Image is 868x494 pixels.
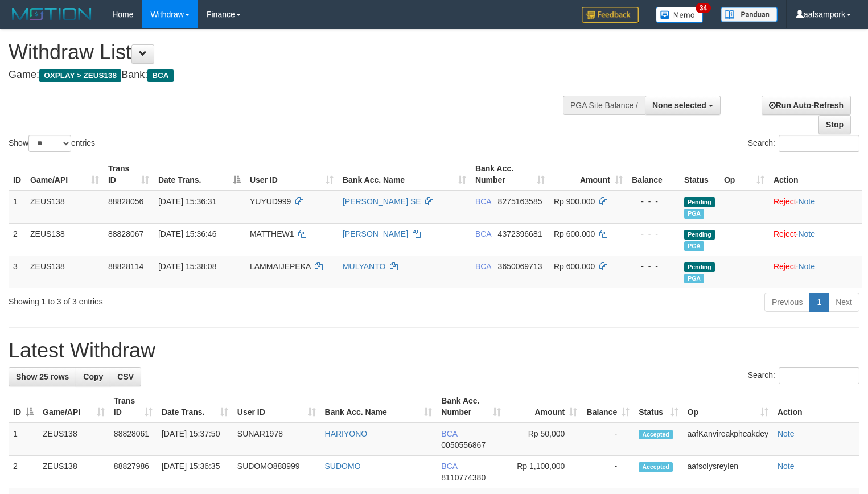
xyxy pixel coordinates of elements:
span: BCA [475,262,491,271]
th: Balance: activate to sort column ascending [582,390,634,423]
span: Pending [684,262,715,272]
td: aafKanvireakpheakdey [683,423,773,456]
th: Balance [627,158,680,191]
th: Op: activate to sort column ascending [683,390,773,423]
a: [PERSON_NAME] SE [343,197,421,206]
span: BCA [475,197,491,206]
a: CSV [110,367,141,386]
span: OXPLAY > ZEUS138 [39,69,121,82]
span: BCA [475,229,491,238]
a: 1 [809,293,829,312]
span: Copy 8110774380 to clipboard [441,473,486,482]
th: Bank Acc. Number: activate to sort column ascending [437,390,505,423]
div: Showing 1 to 3 of 3 entries [9,291,353,307]
span: Marked by aafsolysreylen [684,209,704,219]
th: Action [773,390,859,423]
th: ID [9,158,26,191]
a: Reject [774,262,796,271]
span: BCA [147,69,173,82]
td: · [769,256,862,288]
td: Rp 50,000 [505,423,582,456]
span: BCA [441,462,457,471]
span: Marked by aafsolysreylen [684,241,704,251]
span: 88828067 [108,229,143,238]
a: Note [798,262,815,271]
th: ID: activate to sort column descending [9,390,38,423]
span: Pending [684,197,715,207]
th: Date Trans.: activate to sort column ascending [157,390,233,423]
h1: Withdraw List [9,41,567,64]
span: 88828056 [108,197,143,206]
div: - - - [632,196,675,207]
label: Show entries [9,135,95,152]
span: Copy 3650069713 to clipboard [498,262,542,271]
a: Previous [764,293,810,312]
a: MULYANTO [343,262,385,271]
a: HARIYONO [325,429,368,438]
th: Op: activate to sort column ascending [719,158,769,191]
span: Accepted [639,430,673,439]
th: Status [680,158,719,191]
th: Game/API: activate to sort column ascending [38,390,109,423]
span: [DATE] 15:36:46 [158,229,216,238]
select: Showentries [28,135,71,152]
a: Stop [818,115,851,134]
span: Copy 4372396681 to clipboard [498,229,542,238]
th: Game/API: activate to sort column ascending [26,158,104,191]
a: Show 25 rows [9,367,76,386]
th: User ID: activate to sort column ascending [245,158,338,191]
span: 88828114 [108,262,143,271]
img: Feedback.jpg [582,7,639,23]
input: Search: [779,367,859,384]
span: CSV [117,372,134,381]
td: ZEUS138 [26,191,104,224]
a: Reject [774,229,796,238]
img: panduan.png [721,7,778,22]
input: Search: [779,135,859,152]
span: Rp 600.000 [554,229,595,238]
td: 1 [9,423,38,456]
th: Trans ID: activate to sort column ascending [104,158,154,191]
td: [DATE] 15:37:50 [157,423,233,456]
th: Bank Acc. Name: activate to sort column ascending [338,158,471,191]
a: Note [798,229,815,238]
span: YUYUD999 [250,197,291,206]
label: Search: [748,367,859,384]
a: SUDOMO [325,462,361,471]
img: Button%20Memo.svg [656,7,704,23]
th: Status: activate to sort column ascending [634,390,682,423]
span: Copy [83,372,103,381]
a: Reject [774,197,796,206]
button: None selected [645,96,721,115]
th: User ID: activate to sort column ascending [233,390,320,423]
td: Rp 1,100,000 [505,456,582,488]
a: Copy [76,367,110,386]
th: Amount: activate to sort column ascending [505,390,582,423]
span: Rp 900.000 [554,197,595,206]
span: LAMMAIJEPEKA [250,262,311,271]
td: ZEUS138 [26,223,104,256]
span: Show 25 rows [16,372,69,381]
td: · [769,223,862,256]
td: ZEUS138 [26,256,104,288]
td: ZEUS138 [38,456,109,488]
td: 2 [9,223,26,256]
td: [DATE] 15:36:35 [157,456,233,488]
span: Rp 600.000 [554,262,595,271]
td: ZEUS138 [38,423,109,456]
a: Run Auto-Refresh [762,96,851,115]
a: Note [778,429,795,438]
td: 88828061 [109,423,157,456]
span: MATTHEW1 [250,229,294,238]
th: Bank Acc. Name: activate to sort column ascending [320,390,437,423]
td: · [769,191,862,224]
td: 3 [9,256,26,288]
a: Next [828,293,859,312]
th: Trans ID: activate to sort column ascending [109,390,157,423]
span: Marked by aafsolysreylen [684,274,704,283]
td: - [582,456,634,488]
th: Action [769,158,862,191]
span: None selected [652,101,706,110]
a: Note [798,197,815,206]
td: SUNAR1978 [233,423,320,456]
